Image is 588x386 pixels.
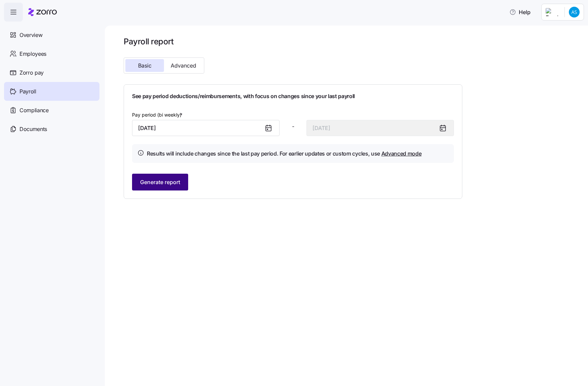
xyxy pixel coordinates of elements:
span: Help [509,8,531,16]
span: Compliance [19,106,49,115]
span: Employees [19,50,46,58]
span: Zorro pay [19,69,44,77]
h4: Results will include changes since the last pay period. For earlier updates or custom cycles, use [147,149,422,158]
span: Payroll [19,87,36,96]
a: Compliance [4,101,99,120]
span: Documents [19,125,47,133]
h1: See pay period deductions/reimbursements, with focus on changes since your last payroll [132,93,454,100]
label: Pay period (bi weekly) [132,111,184,119]
a: Advanced mode [381,150,422,157]
img: Employer logo [546,8,559,16]
span: - [292,122,294,131]
input: End date [306,120,454,136]
a: Employees [4,44,99,63]
span: Basic [138,63,152,68]
span: Overview [19,31,42,39]
a: Payroll [4,82,99,101]
img: 6868d2b515736b2f1331ef8d07e4bd0e [569,7,580,17]
a: Zorro pay [4,63,99,82]
input: Start date [132,120,280,136]
a: Overview [4,26,99,44]
button: Generate report [132,174,188,190]
h1: Payroll report [124,36,462,47]
button: Help [504,5,536,19]
span: Advanced [171,63,196,68]
span: Generate report [140,178,180,186]
a: Documents [4,120,99,138]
